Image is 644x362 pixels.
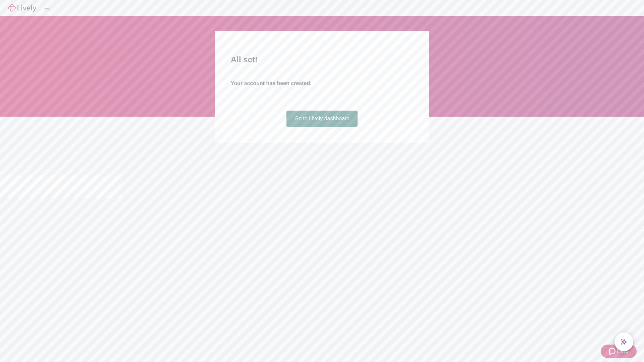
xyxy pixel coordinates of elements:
[617,347,629,355] span: Help
[8,4,36,12] img: Lively
[231,54,413,66] h2: All set!
[614,333,633,351] button: chat
[621,339,627,345] svg: Lively AI Assistant
[44,8,50,10] button: Log out
[231,79,413,87] h4: Your account has been created.
[601,345,637,358] button: Zendesk support iconHelp
[286,111,358,127] a: Go to Lively dashboard
[609,347,617,355] svg: Zendesk support icon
